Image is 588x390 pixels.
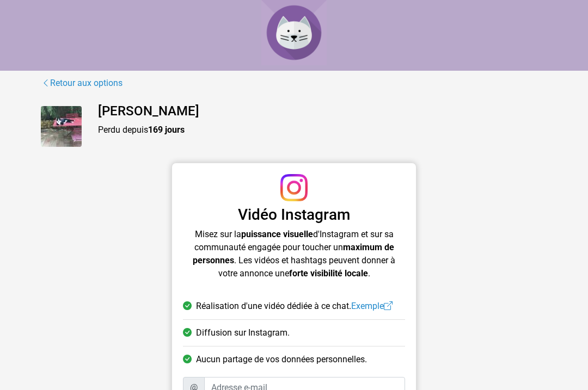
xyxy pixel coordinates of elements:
[241,229,313,239] strong: puissance visuelle
[280,174,308,201] img: Instagram
[196,353,367,366] span: Aucun partage de vos données personnelles.
[351,301,393,311] a: Exemple
[289,268,368,278] strong: forte visibilité locale
[98,123,547,137] p: Perdu depuis
[148,125,185,135] strong: 169 jours
[183,228,405,280] p: Misez sur la d'Instagram et sur sa communauté engagée pour toucher un . Les vidéos et hashtags pe...
[183,206,405,224] h3: Vidéo Instagram
[196,326,290,339] span: Diffusion sur Instagram.
[196,300,393,313] span: Réalisation d'une vidéo dédiée à ce chat.
[41,76,123,90] a: Retour aux options
[98,103,547,119] h4: [PERSON_NAME]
